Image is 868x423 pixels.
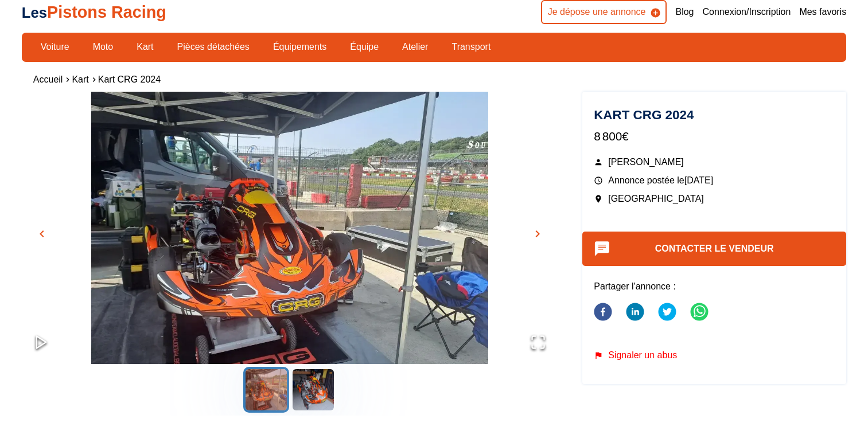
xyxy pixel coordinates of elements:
[529,225,546,242] button: chevron_right
[658,296,676,330] button: twitter
[675,6,694,18] a: Blog
[703,6,791,18] a: Connexion/Inscription
[531,227,544,241] span: chevron_right
[594,128,835,144] p: 8 800€
[72,75,88,84] a: Kart
[594,193,835,205] p: [GEOGRAPHIC_DATA]
[22,92,558,364] div: Go to Slide 1
[799,6,846,18] a: Mes favoris
[33,75,63,84] a: Accueil
[690,296,709,330] button: whatsapp
[395,37,435,57] a: Atelier
[22,3,166,21] a: LesPistons Racing
[129,37,161,57] a: Kart
[266,37,334,57] a: Équipements
[98,75,161,84] a: Kart CRG 2024
[243,367,289,413] button: Go to Slide 1
[582,232,846,266] button: Contacter le vendeur
[22,367,558,413] div: Thumbnail Navigation
[594,109,835,122] h1: Kart CRG 2024
[594,350,835,361] div: Signaler un abus
[22,323,61,364] button: Play or Pause Slideshow
[22,92,558,389] img: image
[594,174,835,187] p: Annonce postée le [DATE]
[33,225,50,242] button: chevron_left
[519,323,558,364] button: Open Fullscreen
[626,296,644,330] button: linkedin
[170,37,257,57] a: Pièces détachées
[594,280,835,293] p: Partager l'annonce :
[594,296,612,330] button: facebook
[290,367,336,413] button: Go to Slide 2
[22,5,47,21] span: Les
[594,156,835,169] p: [PERSON_NAME]
[33,37,77,57] a: Voiture
[35,227,49,241] span: chevron_left
[342,37,386,57] a: Équipe
[85,37,121,57] a: Moto
[444,37,498,57] a: Transport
